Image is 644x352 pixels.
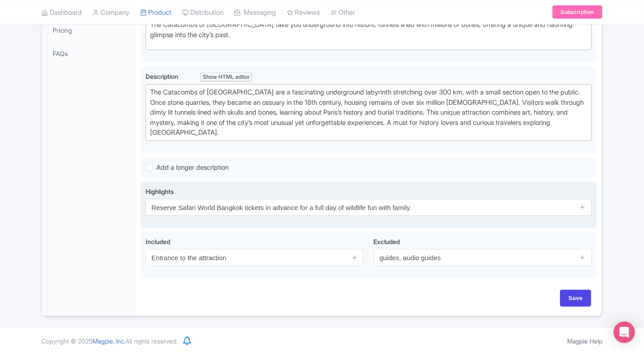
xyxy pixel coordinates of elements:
span: Excluded [374,238,400,245]
div: The Catacombs of [GEOGRAPHIC_DATA] take you underground into historic tunnels lined with millions... [150,20,587,40]
a: FAQs [44,43,133,64]
span: Add a longer description [156,163,229,172]
a: Pricing [44,20,133,40]
span: Included [146,238,170,245]
div: The Catacombs of [GEOGRAPHIC_DATA] are a fascinating underground labyrinth stretching over 300 km... [150,87,587,138]
span: Highlights [146,188,174,195]
input: Save [560,290,591,307]
div: Copyright © 2025 All rights reserved. [36,336,183,346]
span: Magpie, Inc. [92,337,125,345]
input: e.g. Includes Lunch [146,249,364,266]
div: Show HTML editor [201,73,252,82]
input: e.g. Excludes Lunch [374,249,592,266]
a: Subscription [552,5,602,19]
div: Open Intercom Messenger [614,322,635,343]
span: Description [146,73,178,80]
a: Magpie Help [567,337,602,345]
